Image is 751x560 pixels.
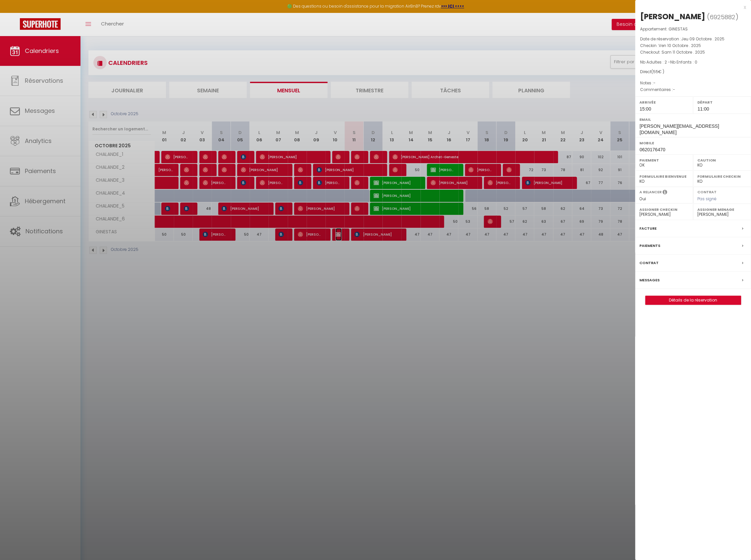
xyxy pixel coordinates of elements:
span: Nb Enfants : 0 [670,59,697,65]
p: Checkout : [640,49,746,56]
label: Facture [639,225,657,232]
p: Commentaires : [640,86,746,93]
label: Formulaire Bienvenue [639,173,689,180]
span: ( € ) [651,69,664,74]
label: Contrat [697,189,717,194]
label: Départ [697,99,747,106]
span: Sam 11 Octobre . 2025 [662,49,705,55]
span: Nb Adultes : 2 - [640,59,697,65]
a: Détails de la réservation [645,296,741,304]
span: 15:00 [639,106,651,112]
span: 6925882 [710,13,735,21]
label: Paiement [639,157,689,163]
label: Formulaire Checkin [697,173,747,180]
div: Direct [640,69,746,75]
span: 55 [653,69,658,74]
span: ( ) [707,12,738,22]
span: - [653,80,656,86]
label: Contrat [639,259,659,266]
span: 11:00 [697,106,709,112]
span: Ven 10 Octobre . 2025 [659,43,701,48]
p: Checkin : [640,42,746,49]
label: Mobile [639,140,747,146]
p: Notes : [640,80,746,86]
span: Jeu 09 Octobre . 2025 [681,36,725,42]
span: - [673,87,675,92]
label: Assigner Menage [697,206,747,213]
i: Sélectionner OUI si vous souhaiter envoyer les séquences de messages post-checkout [663,189,667,197]
p: Appartement : [640,26,746,32]
label: Arrivée [639,99,689,106]
label: Paiements [639,242,660,249]
span: Pas signé [697,196,717,202]
span: 0620176470 [639,147,665,152]
label: Messages [639,277,660,284]
span: GINESTAS [669,26,688,32]
label: A relancer [639,189,662,195]
div: x [635,3,746,11]
p: Date de réservation : [640,36,746,42]
label: Email [639,116,747,123]
label: Assigner Checkin [639,206,689,213]
div: [PERSON_NAME] [640,11,705,22]
label: Caution [697,157,747,163]
button: Détails de la réservation [645,296,741,305]
span: [PERSON_NAME][EMAIL_ADDRESS][DOMAIN_NAME] [639,123,719,135]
